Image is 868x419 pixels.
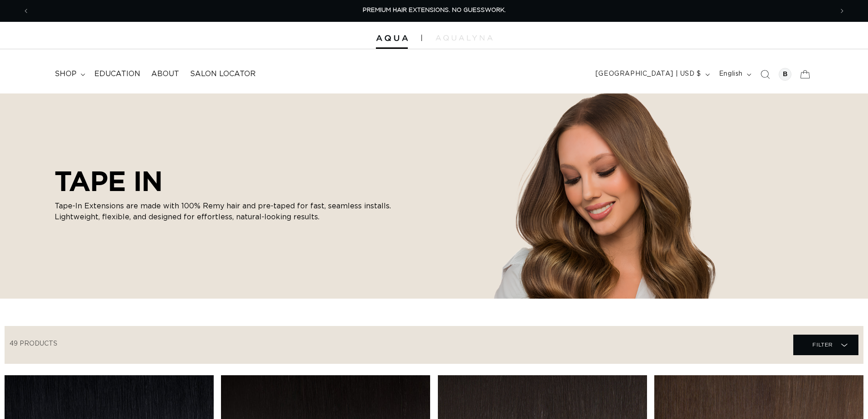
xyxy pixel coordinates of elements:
[755,64,775,84] summary: Search
[812,336,833,353] span: Filter
[185,64,261,84] a: Salon Locator
[49,64,89,84] summary: shop
[596,69,701,79] span: [GEOGRAPHIC_DATA] | USD $
[363,7,506,13] span: PREMIUM HAIR EXTENSIONS. NO GUESSWORK.
[151,69,179,79] span: About
[55,165,401,197] h2: TAPE IN
[55,201,401,222] p: Tape-In Extensions are made with 100% Remy hair and pre-taped for fast, seamless installs. Lightw...
[190,69,256,79] span: Salon Locator
[436,35,493,41] img: aqualyna.com
[94,69,140,79] span: Education
[146,64,185,84] a: About
[55,69,77,79] span: shop
[590,66,714,83] button: [GEOGRAPHIC_DATA] | USD $
[89,64,146,84] a: Education
[714,66,755,83] button: English
[376,35,408,41] img: Aqua Hair Extensions
[793,335,858,355] summary: Filter
[832,2,852,20] button: Next announcement
[719,69,743,79] span: English
[16,2,36,20] button: Previous announcement
[10,341,57,347] span: 49 products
